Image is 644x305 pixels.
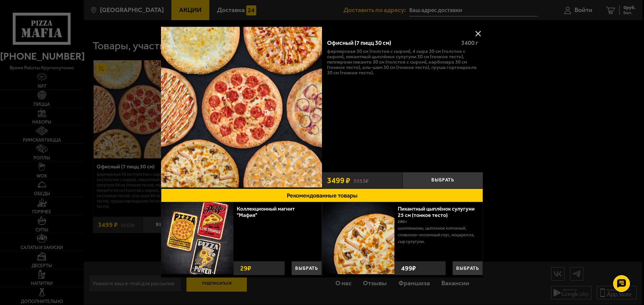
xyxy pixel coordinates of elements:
span: 3400 г [461,39,478,47]
button: Выбрать [452,261,483,275]
a: Пикантный цыплёнок сулугуни 25 см (тонкое тесто) [398,206,475,218]
s: 5553 ₽ [354,177,369,184]
strong: 29 ₽ [238,261,253,275]
img: Офисный (7 пицц 30 см) [161,27,322,187]
button: Выбрать [291,261,322,275]
span: 3499 ₽ [327,176,350,184]
a: Офисный (7 пицц 30 см) [161,27,322,188]
p: Фермерская 30 см (толстое с сыром), 4 сыра 30 см (толстое с сыром), Пикантный цыплёнок сулугуни 3... [327,49,478,75]
div: Офисный (7 пицц 30 см) [327,40,455,47]
span: 280 г [398,219,407,224]
button: Рекомендованные товары [161,188,483,202]
strong: 499 ₽ [399,261,418,275]
a: Коллекционный магнит "Мафия" [237,206,295,218]
p: шампиньоны, цыпленок копченый, сливочно-чесночный соус, моцарелла, сыр сулугуни. [398,225,478,245]
button: Выбрать [402,172,483,188]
